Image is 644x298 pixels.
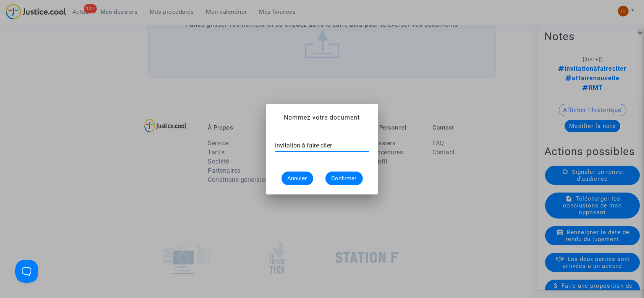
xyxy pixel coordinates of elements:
[332,175,357,182] span: Confirmer
[284,114,360,121] span: Nommez votre document
[288,175,307,182] span: Annuler
[282,172,313,185] button: Annuler
[325,172,363,185] button: Confirmer
[15,260,38,283] iframe: Help Scout Beacon - Open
